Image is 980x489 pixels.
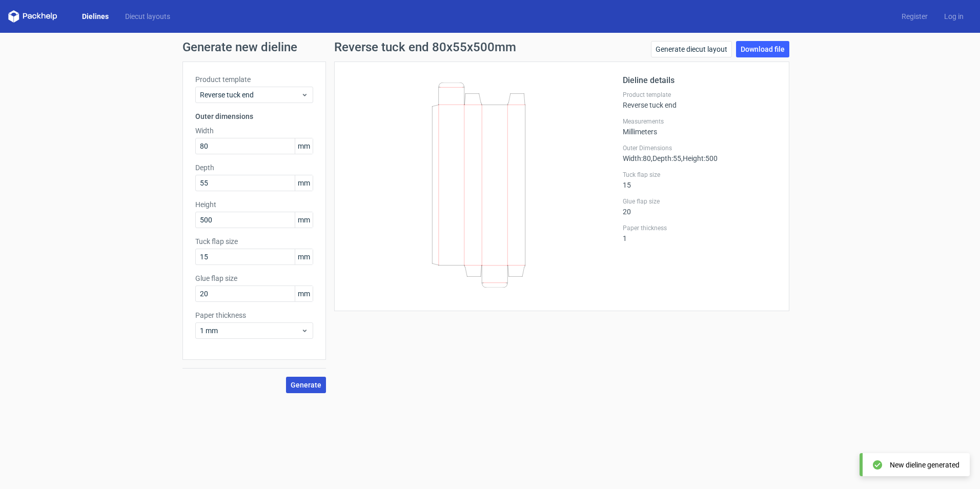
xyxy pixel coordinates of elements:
span: 1 mm [200,325,301,336]
h3: Outer dimensions [195,111,313,121]
span: mm [295,212,313,228]
span: mm [295,138,313,154]
h1: Reverse tuck end 80x55x500mm [334,41,516,53]
div: 1 [623,224,777,242]
a: Log in [936,11,972,22]
div: New dieline generated [890,460,959,470]
div: 15 [623,171,777,189]
label: Width [195,126,313,136]
a: Diecut layouts [117,11,178,22]
a: Download file [736,41,789,57]
span: Generate [291,381,321,389]
span: mm [295,286,313,301]
span: , Height : 500 [681,154,718,162]
h2: Dieline details [623,74,777,87]
h1: Generate new dieline [182,41,798,53]
a: Generate diecut layout [651,41,732,57]
label: Paper thickness [623,224,777,232]
label: Depth [195,162,313,173]
label: Tuck flap size [195,236,313,247]
label: Glue flap size [195,273,313,283]
a: Register [893,11,936,22]
span: Reverse tuck end [200,90,301,100]
label: Product template [195,74,313,85]
span: , Depth : 55 [651,154,681,162]
label: Product template [623,91,777,99]
div: Reverse tuck end [623,91,777,109]
label: Tuck flap size [623,171,777,179]
span: Width : 80 [623,154,651,162]
label: Height [195,199,313,210]
span: mm [295,249,313,264]
label: Paper thickness [195,310,313,320]
a: Dielines [74,11,117,22]
div: Millimeters [623,117,777,136]
button: Generate [286,377,326,393]
span: mm [295,175,313,191]
div: 20 [623,197,777,216]
label: Measurements [623,117,777,126]
label: Outer Dimensions [623,144,777,152]
label: Glue flap size [623,197,777,206]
